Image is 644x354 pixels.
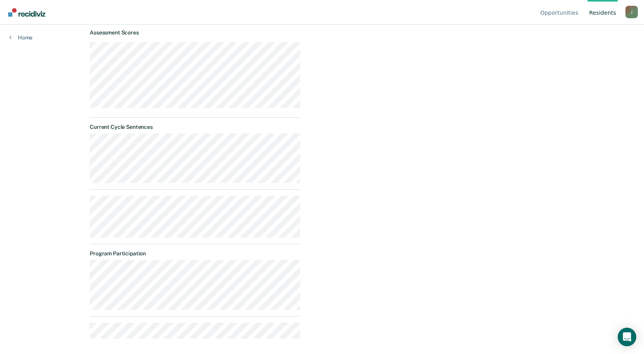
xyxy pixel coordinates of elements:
a: Home [9,34,32,41]
dt: Assessment Scores [90,29,300,36]
div: Open Intercom Messenger [618,328,636,346]
dt: Current Cycle Sentences [90,124,300,130]
dt: Program Participation [90,250,300,257]
img: Recidiviz [8,8,45,17]
div: J [625,6,638,18]
button: Profile dropdown button [625,6,638,18]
